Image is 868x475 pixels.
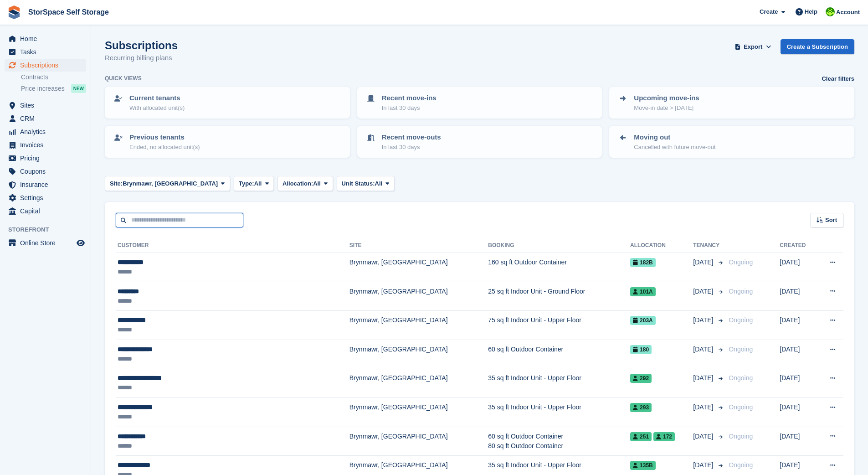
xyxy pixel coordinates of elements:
a: Clear filters [822,74,854,83]
span: Ongoing [729,288,753,295]
a: Preview store [75,237,86,248]
a: menu [5,32,86,45]
a: menu [5,59,86,72]
span: Help [805,7,817,16]
span: Export [744,42,762,52]
span: Sort [825,216,837,225]
td: Brynmawr, [GEOGRAPHIC_DATA] [349,340,488,369]
td: [DATE] [780,253,817,282]
p: With allocated unit(s) [129,103,185,113]
th: Tenancy [693,238,725,253]
span: All [254,179,262,188]
p: Cancelled with future move-out [634,143,715,152]
span: 203a [630,316,656,325]
td: 60 sq ft Outdoor Container [488,340,630,369]
a: menu [5,112,86,125]
span: Ongoing [729,316,753,324]
span: Allocation: [282,179,313,188]
td: [DATE] [780,340,817,369]
span: [DATE] [693,460,715,470]
button: Allocation: All [277,176,333,191]
td: 25 sq ft Indoor Unit - Ground Floor [488,282,630,311]
a: menu [5,99,86,112]
span: Analytics [20,125,75,138]
span: Capital [20,205,75,217]
a: menu [5,165,86,178]
a: menu [5,152,86,165]
span: 292 [630,374,652,383]
p: Recent move-ins [382,93,437,103]
span: Ongoing [729,433,753,440]
p: Upcoming move-ins [634,93,699,103]
span: Coupons [20,165,75,178]
span: Invoices [20,139,75,151]
th: Site [349,238,488,253]
span: Pricing [20,152,75,165]
a: menu [5,125,86,138]
th: Customer [116,238,349,253]
p: In last 30 days [382,143,441,152]
a: menu [5,205,86,217]
p: Ended, no allocated unit(s) [129,143,200,152]
a: menu [5,237,86,249]
a: Create a Subscription [781,39,854,54]
span: Ongoing [729,403,753,411]
a: Previous tenants Ended, no allocated unit(s) [106,127,349,157]
h6: Quick views [105,74,142,83]
span: Subscriptions [20,59,75,72]
span: Storefront [8,225,91,234]
td: 35 sq ft Indoor Unit - Upper Floor [488,369,630,398]
span: Create [760,7,778,16]
img: paul catt [826,7,835,16]
td: Brynmawr, [GEOGRAPHIC_DATA] [349,369,488,398]
td: 35 sq ft Indoor Unit - Upper Floor [488,398,630,427]
th: Created [780,238,817,253]
a: Moving out Cancelled with future move-out [610,127,853,157]
td: [DATE] [780,427,817,456]
span: Tasks [20,46,75,58]
button: Export [733,39,773,54]
a: Contracts [21,73,86,82]
span: Insurance [20,178,75,191]
span: Sites [20,99,75,112]
span: Unit Status: [342,179,375,188]
span: All [313,179,321,188]
a: StorSpace Self Storage [25,5,113,20]
a: menu [5,46,86,58]
span: [DATE] [693,345,715,354]
span: Type: [239,179,254,188]
td: 160 sq ft Outdoor Container [488,253,630,282]
span: Settings [20,191,75,204]
td: Brynmawr, [GEOGRAPHIC_DATA] [349,282,488,311]
span: Account [836,8,860,17]
span: 172 [653,432,675,441]
p: In last 30 days [382,103,437,113]
p: Recurring billing plans [105,53,178,63]
span: 293 [630,403,652,412]
td: Brynmawr, [GEOGRAPHIC_DATA] [349,253,488,282]
span: Online Store [20,237,75,249]
td: Brynmawr, [GEOGRAPHIC_DATA] [349,398,488,427]
p: Recent move-outs [382,132,441,143]
span: [DATE] [693,287,715,296]
a: menu [5,139,86,151]
td: [DATE] [780,369,817,398]
span: [DATE] [693,373,715,383]
button: Type: All [234,176,274,191]
span: Ongoing [729,346,753,353]
h1: Subscriptions [105,39,178,52]
div: NEW [71,84,86,93]
p: Previous tenants [129,132,200,143]
span: 101a [630,287,656,296]
td: Brynmawr, [GEOGRAPHIC_DATA] [349,311,488,340]
span: 251 [630,432,652,441]
td: Brynmawr, [GEOGRAPHIC_DATA] [349,427,488,456]
span: CRM [20,112,75,125]
a: Price increases NEW [21,83,86,93]
span: [DATE] [693,403,715,412]
span: [DATE] [693,432,715,441]
span: Site: [110,179,123,188]
a: Recent move-ins In last 30 days [358,88,601,118]
p: Moving out [634,132,715,143]
p: Current tenants [129,93,185,103]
